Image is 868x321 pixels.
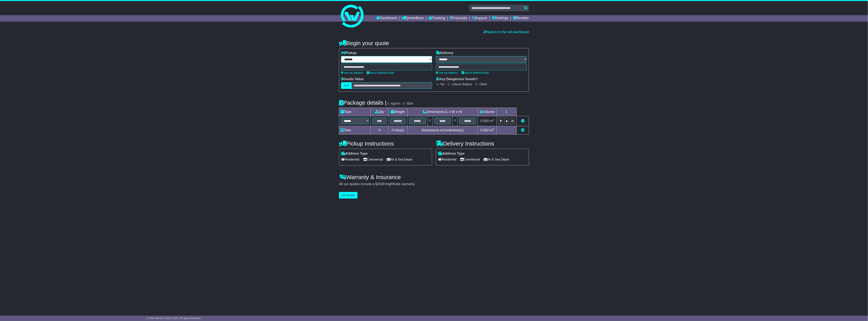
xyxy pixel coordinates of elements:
td: Kilo(s) [388,126,408,134]
td: 0 [371,126,388,134]
a: Quote/Book [401,15,424,22]
h4: Begin your quote [339,40,529,46]
span: Residential [341,157,359,162]
button: Get Quotes [339,192,358,199]
span: m [490,128,494,132]
a: Search address book [367,71,394,74]
label: Pickup [341,51,357,55]
label: Address Type [438,152,465,156]
div: All our quotes include a $ FreightSafe warranty. [339,182,529,186]
label: Delivery [436,51,453,55]
td: Qty [371,108,388,116]
a: Switch to the old dashboard [484,30,529,34]
td: Total [339,126,371,134]
a: Search address book [462,71,489,74]
span: 250 [377,182,383,186]
h4: Delivery Instructions [436,140,529,147]
label: Goods Value [341,77,364,81]
label: Lithium Battery [452,82,472,86]
td: Dimensions in Centimetre(s) [407,126,478,134]
span: Air & Sea Depot [484,157,509,162]
span: 0.000 [480,128,489,132]
sup: 3 [493,119,494,121]
span: Commercial [460,157,480,162]
td: Weight [388,108,408,116]
td: Type [339,108,371,116]
td: Dimensions (L x W x H) [407,108,478,116]
a: Use my address [436,71,458,74]
a: Reseller [513,15,529,22]
sup: 3 [493,128,494,131]
span: Air & Sea Depot [387,157,412,162]
a: Add new item [521,128,524,132]
h4: Warranty & Insurance [339,174,529,180]
td: x [453,116,458,126]
label: AUD [341,82,352,89]
a: Tracking [429,15,445,22]
a: Dashboard [376,15,397,22]
span: m [490,119,494,123]
span: 0 [392,128,393,132]
span: Commercial [363,157,383,162]
span: Residential [438,157,456,162]
a: Settings [492,15,508,22]
a: Remove this item [521,119,524,123]
label: Address Type [341,152,368,156]
label: Any Dangerous Goods? [436,77,478,81]
a: Financials [450,15,467,22]
h4: Package details | [339,99,386,106]
label: lb/in [407,102,413,106]
td: x [428,116,432,126]
label: No [441,82,444,86]
a: Support [472,15,487,22]
label: kg/cm [391,102,400,106]
span: © One World Courier 2025. All rights reserved. [146,317,201,320]
h4: Pickup Instructions [339,140,432,147]
span: 0.000 [480,119,489,123]
label: Other [480,82,487,86]
a: Use my address [341,71,363,74]
td: Volume [478,108,497,116]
